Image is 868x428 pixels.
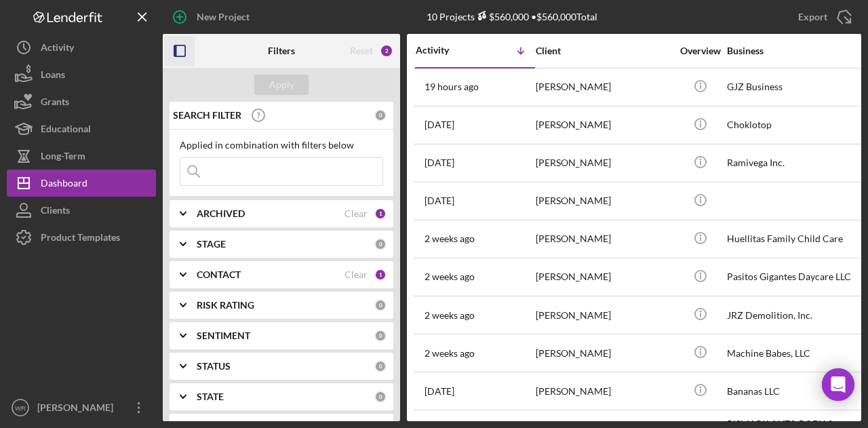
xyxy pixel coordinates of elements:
div: Apply [269,75,294,95]
div: $560,000 [475,11,529,22]
div: Clear [344,208,368,219]
time: 2025-09-11 21:44 [425,310,475,321]
b: SEARCH FILTER [173,110,241,121]
b: STATUS [197,361,231,372]
div: Grants [41,88,69,119]
div: Activity [416,45,475,56]
div: Business [727,45,863,56]
div: 0 [374,360,387,372]
b: STATE [197,391,224,402]
div: Choklotop [727,107,863,143]
button: Apply [254,75,309,95]
button: Activity [7,34,156,61]
div: JRZ Demolition, Inc. [727,297,863,333]
button: WR[PERSON_NAME] [7,394,156,421]
div: New Project [197,3,250,31]
div: Dashboard [41,170,87,200]
div: Pasitos Gigantes Daycare LLC [727,259,863,295]
div: [PERSON_NAME] [536,221,671,257]
div: Ramivega Inc. [727,145,863,181]
div: 2 [380,44,393,58]
button: New Project [163,3,263,31]
div: 0 [374,391,387,403]
time: 2025-09-22 18:07 [425,119,454,130]
time: 2025-09-14 21:23 [425,271,475,282]
div: Machine Babes, LLC [727,335,863,371]
div: Clear [344,269,368,280]
button: Product Templates [7,224,156,251]
div: Educational [41,115,91,146]
div: Client [536,45,671,56]
div: Long-Term [41,142,85,173]
div: [PERSON_NAME] [536,145,671,181]
div: 0 [374,330,387,342]
b: ARCHIVED [197,208,245,219]
div: [PERSON_NAME] [34,394,122,425]
time: 2025-09-25 21:33 [425,81,479,92]
time: 2025-09-19 20:29 [425,195,454,206]
div: 0 [374,238,387,250]
time: 2025-09-22 07:49 [425,157,454,168]
button: Educational [7,115,156,142]
div: [PERSON_NAME] [536,335,671,371]
div: [PERSON_NAME] [536,69,671,105]
div: Loans [41,61,65,92]
div: Activity [41,34,74,64]
time: 2025-09-11 18:14 [425,348,475,359]
button: Clients [7,197,156,224]
time: 2025-09-16 03:32 [425,233,475,244]
b: SENTIMENT [197,330,250,341]
b: RISK RATING [197,300,254,311]
div: 0 [374,299,387,311]
button: Dashboard [7,170,156,197]
div: 0 [374,109,387,121]
div: 1 [374,269,387,281]
div: Huellitas Family Child Care [727,221,863,257]
div: Open Intercom Messenger [822,368,854,401]
div: 10 Projects • $560,000 Total [427,11,597,22]
div: GJZ Business [727,69,863,105]
time: 2025-09-03 05:39 [425,386,454,397]
b: CONTACT [197,269,241,280]
div: Export [798,3,827,31]
button: Loans [7,61,156,88]
b: Filters [268,45,295,56]
div: 1 [374,208,387,220]
button: Export [785,3,861,31]
b: STAGE [197,239,226,250]
div: Reset [350,45,373,56]
div: [PERSON_NAME] [536,259,671,295]
div: Clients [41,197,70,227]
button: Grants [7,88,156,115]
div: Bananas LLC [727,373,863,409]
div: Product Templates [41,224,120,254]
div: Applied in combination with filters below [180,140,383,151]
div: [PERSON_NAME] [536,297,671,333]
text: WR [15,404,26,412]
div: Overview [675,45,726,56]
div: [PERSON_NAME] [536,107,671,143]
button: Long-Term [7,142,156,170]
div: [PERSON_NAME] [536,183,671,219]
div: [PERSON_NAME] [536,373,671,409]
